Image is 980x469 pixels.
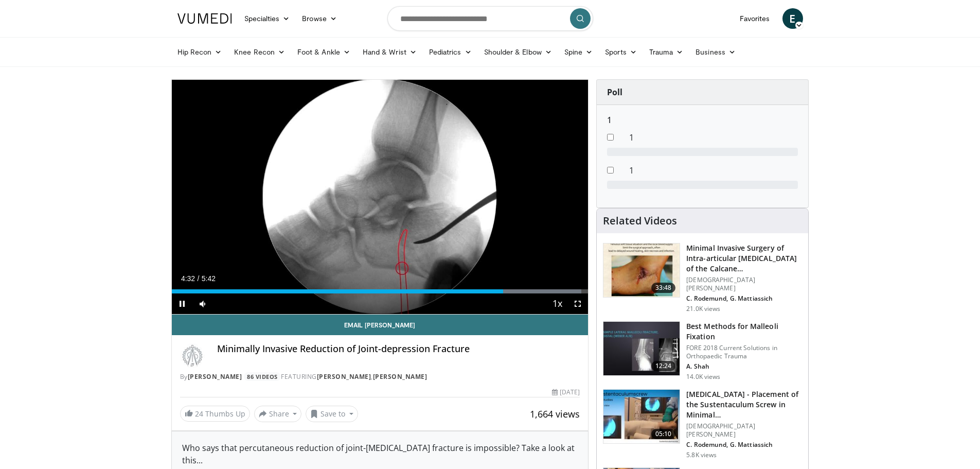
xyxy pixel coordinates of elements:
[686,321,802,342] h3: Best Methods for Malleoli Fixation
[686,294,802,303] p: C. Rodemund, G. Mattiassich
[180,372,580,381] div: By FEATURING ,
[603,321,802,381] a: 12:24 Best Methods for Malleoli Fixation FORE 2018 Current Solutions in Orthopaedic Trauma A. Sha...
[317,372,371,381] a: [PERSON_NAME]
[567,293,588,314] button: Fullscreen
[195,409,203,419] span: 24
[643,42,690,62] a: Trauma
[198,274,200,283] span: /
[686,243,802,274] h3: Minimal Invasive Surgery of Intra-articular [MEDICAL_DATA] of the Calcane…
[387,6,593,31] input: Search topics, interventions
[782,8,803,29] a: E
[686,451,717,459] p: 5.8K views
[552,388,580,397] div: [DATE]
[621,164,806,177] dd: 1
[686,362,802,371] p: A. Shah
[172,293,192,314] button: Pause
[172,80,589,315] video-js: Video Player
[603,243,802,313] a: 33:48 Minimal Invasive Surgery of Intra-articular [MEDICAL_DATA] of the Calcane… [DEMOGRAPHIC_DAT...
[686,373,720,381] p: 14.0K views
[180,406,250,422] a: 24 Thumbs Up
[603,322,680,375] img: bb3c647c-2c54-4102-bd4b-4b25814f39ee.150x105_q85_crop-smart_upscale.jpg
[357,42,423,62] a: Hand & Wrist
[734,8,776,29] a: Favorites
[530,408,580,420] span: 1,664 views
[558,42,599,62] a: Spine
[651,361,676,371] span: 12:24
[188,372,242,381] a: [PERSON_NAME]
[607,86,622,98] strong: Poll
[603,390,680,443] img: ac27e1f5-cff1-4027-8ce1-cb5572e89b57.150x105_q85_crop-smart_upscale.jpg
[192,293,213,314] button: Mute
[603,244,680,297] img: 35a50d49-627e-422b-a069-3479b31312bc.150x105_q85_crop-smart_upscale.jpg
[228,42,291,62] a: Knee Recon
[607,115,798,125] h6: 1
[180,343,205,368] img: Avatar
[547,293,567,314] button: Playback Rate
[686,344,802,360] p: FORE 2018 Current Solutions in Orthopaedic Trauma
[238,8,296,29] a: Specialties
[686,441,802,449] p: C. Rodemund, G. Mattiassich
[686,276,802,292] p: [DEMOGRAPHIC_DATA][PERSON_NAME]
[296,8,343,29] a: Browse
[217,343,580,355] h4: Minimally Invasive Reduction of Joint-depression Fracture
[177,13,232,24] img: VuMedi Logo
[172,289,589,293] div: Progress Bar
[202,274,216,283] span: 5:42
[621,131,806,144] dd: 1
[306,406,358,422] button: Save to
[651,429,676,439] span: 05:10
[373,372,427,381] a: [PERSON_NAME]
[686,305,720,313] p: 21.0K views
[254,406,302,422] button: Share
[603,215,677,227] h4: Related Videos
[686,422,802,439] p: [DEMOGRAPHIC_DATA][PERSON_NAME]
[686,389,802,420] h3: [MEDICAL_DATA] - Placement of the Sustentaculum Screw in Minimal…
[599,42,643,62] a: Sports
[291,42,357,62] a: Foot & Ankle
[244,372,281,381] a: 86 Videos
[181,274,195,283] span: 4:32
[171,42,228,62] a: Hip Recon
[423,42,478,62] a: Pediatrics
[478,42,558,62] a: Shoulder & Elbow
[603,389,802,459] a: 05:10 [MEDICAL_DATA] - Placement of the Sustentaculum Screw in Minimal… [DEMOGRAPHIC_DATA][PERSON...
[689,42,742,62] a: Business
[651,283,676,293] span: 33:48
[172,315,589,335] a: Email [PERSON_NAME]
